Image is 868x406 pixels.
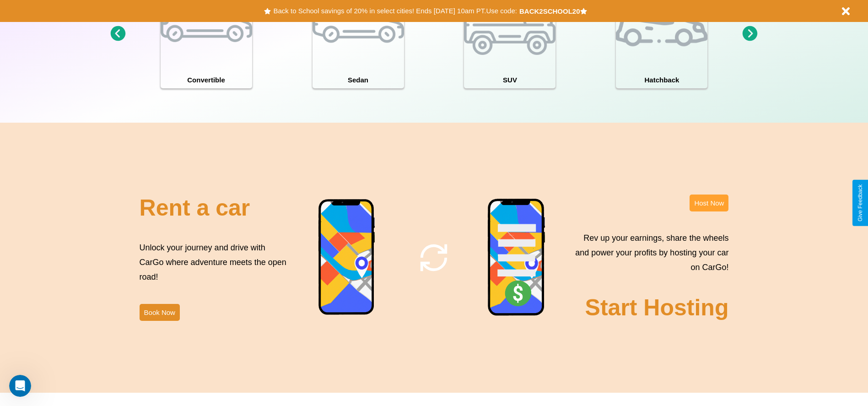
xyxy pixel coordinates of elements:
div: Give Feedback [857,184,863,222]
b: BACK2SCHOOL20 [519,7,580,15]
button: Host Now [690,195,728,211]
h4: Convertible [161,71,252,88]
iframe: Intercom live chat [9,375,31,397]
p: Unlock your journey and drive with CarGo where adventure meets the open road! [140,240,290,285]
h4: SUV [464,71,555,88]
h2: Rent a car [140,195,250,221]
button: Book Now [140,304,180,321]
img: phone [487,198,546,317]
h2: Start Hosting [585,294,729,321]
h4: Hatchback [616,71,707,88]
p: Rev up your earnings, share the wheels and power your profits by hosting your car on CarGo! [570,231,728,275]
img: phone [318,199,376,316]
h4: Sedan [313,71,404,88]
button: Back to School savings of 20% in select cities! Ends [DATE] 10am PT.Use code: [271,5,519,17]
